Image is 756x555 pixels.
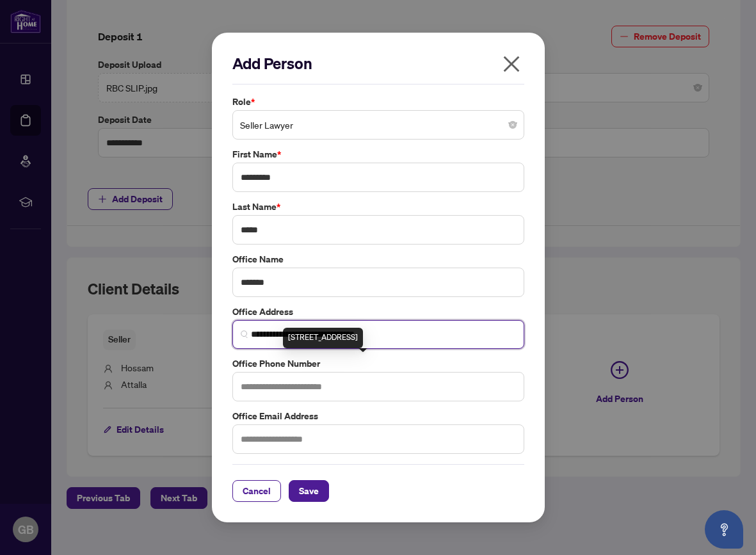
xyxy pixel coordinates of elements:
[289,480,329,502] button: Save
[299,481,319,501] span: Save
[232,200,524,214] label: Last Name
[241,330,248,338] img: search_icon
[232,409,524,423] label: Office Email Address
[232,95,524,109] label: Role
[283,328,363,348] div: [STREET_ADDRESS]
[501,54,522,74] span: close
[705,510,743,549] button: Open asap
[232,147,524,161] label: First Name
[243,481,271,501] span: Cancel
[232,252,524,266] label: Office Name
[240,113,517,137] span: Seller Lawyer
[232,305,524,319] label: Office Address
[232,53,524,74] h2: Add Person
[509,121,517,129] span: close-circle
[232,480,281,502] button: Cancel
[232,357,524,371] label: Office Phone Number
